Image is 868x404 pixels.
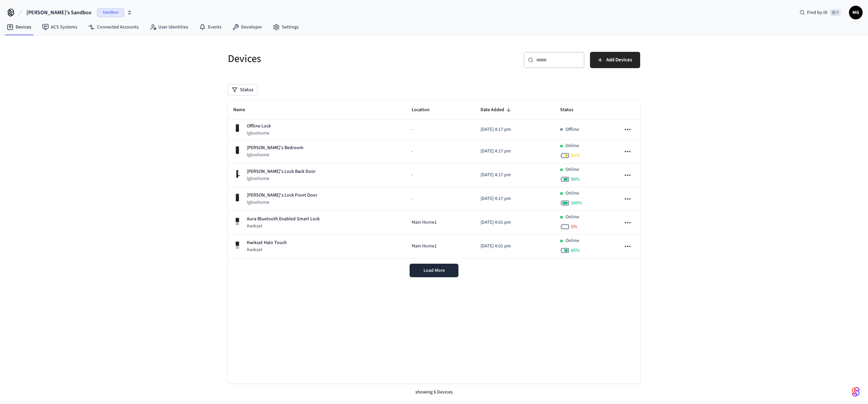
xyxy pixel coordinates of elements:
[566,166,579,173] p: Online
[566,126,579,133] p: Offline
[247,239,287,246] p: Kwikset Halo Touch
[571,152,580,159] span: 50 %
[412,219,437,226] span: Main Home1
[566,142,579,149] p: Online
[233,105,254,115] span: Name
[83,21,144,33] a: Connected Accounts
[480,195,549,202] p: [DATE] 4:17 pm
[571,223,577,230] span: 0 %
[228,101,640,258] table: sticky table
[233,124,241,132] img: igloohome_deadbolt_2s
[228,84,257,95] button: Status
[410,264,458,277] button: Load More
[566,214,579,221] p: Online
[26,8,92,17] span: [PERSON_NAME]'s Sandbox
[807,9,828,16] span: Find by ID
[194,21,227,33] a: Events
[227,21,268,33] a: Developer
[850,6,862,19] span: MG
[247,246,287,253] p: Kwikset
[228,383,640,401] div: showing 6 Devices
[37,21,83,33] a: ACS Systems
[412,105,438,115] span: Location
[480,219,549,226] p: [DATE] 4:01 pm
[247,144,303,151] p: [PERSON_NAME]'s Bedroom
[480,171,549,179] p: [DATE] 4:17 pm
[233,241,241,249] img: Kwikset Halo Touchscreen Wifi Enabled Smart Lock, Polished Chrome, Front
[606,56,632,64] span: Add Devices
[794,6,846,19] div: Find by ID⌘ K
[233,170,241,178] img: igloohome_mortise_2
[560,105,582,115] span: Status
[144,21,194,33] a: User Identities
[571,200,582,206] span: 100 %
[480,126,549,133] p: [DATE] 4:17 pm
[247,199,317,206] p: Igloohome
[247,192,317,199] p: [PERSON_NAME]'s Lock Front Door
[480,243,549,250] p: [DATE] 4:01 pm
[247,216,320,223] p: Aura Bluetooth Enabled Smart Lock
[412,126,413,133] span: -
[566,237,579,244] p: Online
[247,123,271,130] p: Offline Lock
[423,267,445,274] span: Load More
[480,105,513,115] span: Date Added
[590,52,640,68] button: Add Devices
[412,171,413,179] span: -
[247,175,316,182] p: Igloohome
[412,243,437,250] span: Main Home1
[852,386,860,397] img: SeamLogoGradient.69752ec5.svg
[228,52,430,66] h5: Devices
[571,176,580,183] span: 80 %
[830,9,841,16] span: ⌘ K
[412,148,413,155] span: -
[1,21,37,33] a: Devices
[849,6,863,19] button: MG
[268,21,304,33] a: Settings
[97,8,124,17] span: Sandbox
[233,217,241,225] img: Kwikset Halo Touchscreen Wifi Enabled Smart Lock, Polished Chrome, Front
[233,194,241,202] img: igloohome_deadbolt_2s
[233,146,241,154] img: igloohome_deadbolt_2e
[247,223,320,229] p: Kwikset
[566,190,579,197] p: Online
[247,130,271,137] p: Igloohome
[412,195,413,202] span: -
[571,247,580,254] span: 65 %
[480,148,549,155] p: [DATE] 4:17 pm
[247,168,316,175] p: [PERSON_NAME]'s Lock Back Door
[247,151,303,158] p: Igloohome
